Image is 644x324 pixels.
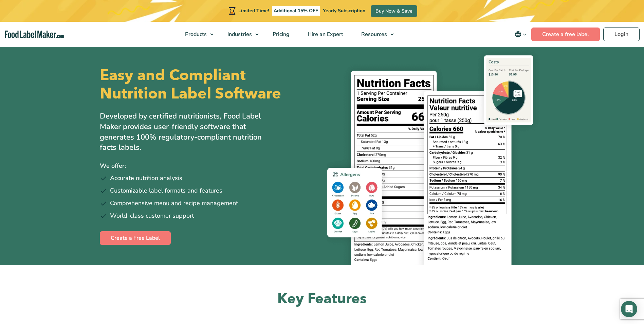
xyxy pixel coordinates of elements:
[621,301,637,317] div: Open Intercom Messenger
[306,31,344,38] span: Hire an Expert
[100,161,317,171] p: We offer:
[100,66,316,103] h1: Easy and Compliant Nutrition Label Software
[359,31,388,38] span: Resources
[238,7,269,14] span: Limited Time!
[100,111,276,153] p: Developed by certified nutritionists, Food Label Maker provides user-friendly software that gener...
[271,31,290,38] span: Pricing
[110,199,238,208] span: Comprehensive menu and recipe management
[371,5,417,17] a: Buy Now & Save
[531,28,600,41] a: Create a free label
[219,22,262,47] a: Industries
[323,7,365,14] span: Yearly Subscription
[183,31,207,38] span: Products
[225,31,253,38] span: Industries
[100,231,171,245] a: Create a Free Label
[110,186,222,195] span: Customizable label formats and features
[176,22,217,47] a: Products
[110,174,182,183] span: Accurate nutrition analysis
[100,290,545,308] h2: Key Features
[110,211,194,220] span: World-class customer support
[264,22,297,47] a: Pricing
[352,22,397,47] a: Resources
[272,6,320,16] span: Additional 15% OFF
[603,28,640,41] a: Login
[299,22,351,47] a: Hire an Expert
